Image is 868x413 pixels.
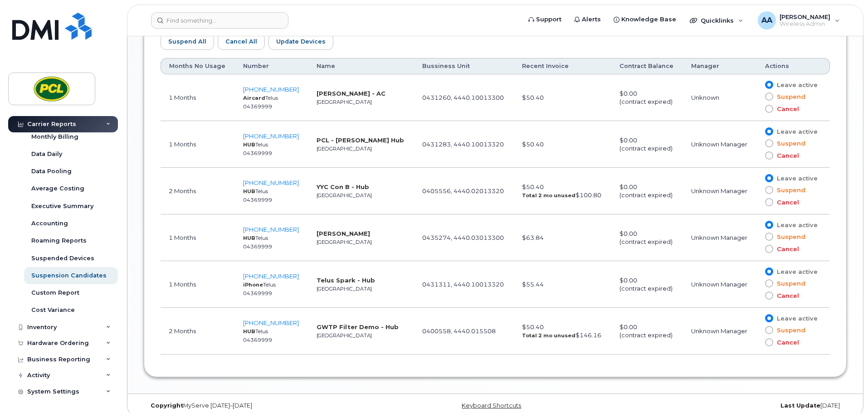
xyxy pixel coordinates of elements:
a: [PHONE_NUMBER] [243,179,299,186]
td: $50.40 [514,74,611,121]
span: (contract expired) [619,238,673,245]
span: Suspend All [168,37,206,46]
th: Name [308,58,414,74]
strong: PCL - [PERSON_NAME] Hub [317,136,404,144]
span: (contract expired) [619,145,673,152]
span: Quicklinks [701,17,734,24]
strong: HUB [243,141,255,148]
strong: Last Update [780,402,820,409]
th: Bussiness Unit [414,58,514,74]
span: Support [536,15,561,24]
td: $0.00 [611,168,683,214]
div: Quicklinks [683,11,750,29]
span: Cancel [773,245,799,253]
strong: GWTP Filter Demo - Hub [317,323,399,330]
td: 2 Months [161,308,235,355]
span: Cancel [773,105,799,113]
span: (contract expired) [619,98,673,105]
span: Leave active [773,174,818,183]
td: 0405556, 4440.02013320 [414,168,514,214]
small: Telus 04369999 [243,235,272,250]
small: [GEOGRAPHIC_DATA] [317,239,372,245]
span: Leave active [773,127,818,136]
span: Alerts [582,15,601,24]
small: Telus 04369999 [243,328,272,343]
td: $0.00 [611,261,683,308]
small: Telus 04369999 [243,188,272,203]
span: Leave active [773,221,818,229]
span: Wireless Admin [780,20,830,28]
span: Knowledge Base [621,15,676,24]
span: Suspend [773,139,805,148]
small: [GEOGRAPHIC_DATA] [317,146,372,152]
strong: HUB [243,188,255,194]
td: $63.84 [514,214,611,261]
td: 0435274, 4440.03013300 [414,214,514,261]
span: Cancel [773,198,799,207]
td: 0431260, 4440.10013300 [414,74,514,121]
div: [DATE] [612,402,847,409]
strong: YYC Con B - Hub [317,183,369,190]
td: 0431283, 4440.10013320 [414,121,514,168]
td: 2 Months [161,168,235,214]
strong: [PERSON_NAME] [317,230,370,237]
a: Support [522,10,568,29]
small: [GEOGRAPHIC_DATA] [317,286,372,292]
a: Keyboard Shortcuts [462,402,521,409]
span: Leave active [773,314,818,323]
small: [GEOGRAPHIC_DATA] [317,99,372,105]
span: Cancel [773,151,799,160]
td: 0431311, 4440.10013320 [414,261,514,308]
a: [PHONE_NUMBER] [243,319,299,326]
span: AA [761,15,772,26]
button: Update Devices [268,34,333,50]
strong: Aircard [243,95,265,101]
a: [PHONE_NUMBER] [243,272,299,280]
th: Number [235,58,308,74]
td: Unknown Manager [683,308,757,355]
button: Suspend All [161,34,214,50]
a: Knowledge Base [607,10,683,29]
th: Actions [757,58,830,74]
a: [PHONE_NUMBER] [243,132,299,140]
input: Find something... [151,12,288,29]
small: Telus 04369999 [243,141,272,156]
td: Unknown Manager [683,261,757,308]
span: Cancel [773,292,799,300]
td: 1 Months [161,214,235,261]
td: Unknown Manager [683,214,757,261]
strong: HUB [243,235,255,241]
td: 1 Months [161,74,235,121]
span: [PERSON_NAME] [780,13,830,20]
strong: Total 2 mo unused [522,192,575,199]
strong: [PERSON_NAME] - AC [317,90,385,97]
th: Months No Usage [161,58,235,74]
small: [GEOGRAPHIC_DATA] [317,192,372,199]
span: [PHONE_NUMBER] [243,86,299,93]
td: $50.40 $146.16 [514,308,611,355]
span: Suspend [773,92,805,101]
strong: Copyright [151,402,183,409]
small: Telus 04369999 [243,282,276,296]
small: Telus 04369999 [243,95,278,110]
td: Unknown [683,74,757,121]
span: (contract expired) [619,331,673,339]
div: MyServe [DATE]–[DATE] [144,402,378,409]
span: Cancel All [225,37,257,46]
th: Recent Invoice [514,58,611,74]
td: Unknown Manager [683,168,757,214]
td: $50.40 $100.80 [514,168,611,214]
td: $0.00 [611,121,683,168]
span: Suspend [773,233,805,241]
span: Suspend [773,279,805,288]
small: [GEOGRAPHIC_DATA] [317,332,372,339]
td: 1 Months [161,261,235,308]
a: [PHONE_NUMBER] [243,226,299,233]
strong: Telus Spark - Hub [317,277,375,284]
span: Leave active [773,81,818,89]
button: Cancel All [218,34,265,50]
td: $55.44 [514,261,611,308]
div: Arslan Ahsan [751,11,846,29]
